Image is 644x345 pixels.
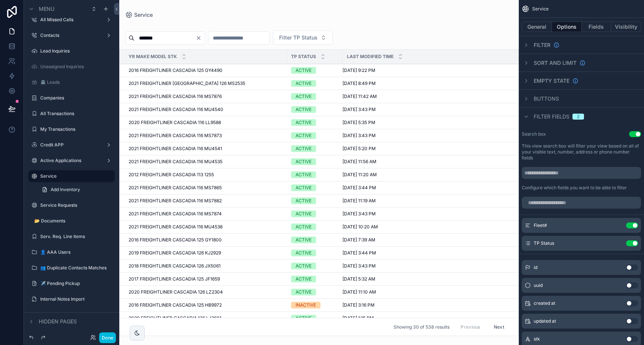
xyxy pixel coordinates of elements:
a: [DATE] 3:44 PM [342,250,509,256]
span: Menu [39,5,54,13]
a: ACTIVE [291,80,338,87]
span: id [534,265,537,270]
a: 2021 FREIGHTLINER CASCADIA 116 MU4538 [129,224,282,230]
a: 2021 FREIGHTLINER CASCADIA 116 MU4541 [129,146,282,152]
a: [DATE] 9:22 PM [342,67,509,73]
span: 2016 FREIGHTLINER CASCADIA 125 GY1800 [129,237,222,243]
span: Hidden pages [39,318,77,325]
div: ACTIVE [296,171,312,178]
a: [DATE] 11:19 AM [342,198,509,204]
a: [DATE] 3:16 PM [342,302,509,308]
span: updated at [534,318,556,324]
a: ACTIVE [291,289,338,295]
label: 👤 AAA Users [40,249,110,255]
a: ACTIVE [291,263,338,269]
a: 2021 FREIGHTLINER CASCADIA 116 MU4540 [129,107,282,113]
span: uuid [534,282,543,288]
button: Visibility [611,22,641,32]
span: [DATE] 8:49 PM [342,80,376,86]
div: ACTIVE [296,315,312,322]
a: 2012 FREIGHTLINER CASCADIA 113 1255 [129,172,282,178]
span: 2021 FREIGHTLINER CASCADIA 116 MS7865 [129,185,222,191]
label: 🚛 Inventory [40,312,100,318]
label: Credit APP [40,142,100,148]
span: [DATE] 11:56 AM [342,159,376,165]
a: 2021 FREIGHTLINER CASCADIA 116 MU4535 [129,159,282,165]
div: ACTIVE [296,145,312,152]
div: ACTIVE [296,289,312,295]
a: [DATE] 1:15 PM [342,315,509,321]
div: ACTIVE [296,158,312,165]
div: ACTIVE [296,224,312,230]
label: All Transactions [40,111,110,117]
span: 2016 FREIGHTLINER CASCADIA 125 GY4490 [129,67,222,73]
label: 📂 Documents [34,218,110,224]
a: Internal Notes Import [40,296,110,302]
a: ACTIVE [291,171,338,178]
span: Service [532,6,549,12]
span: [DATE] 3:43 PM [342,263,376,269]
a: 2021 FREIGHTLINER [GEOGRAPHIC_DATA] 126 MS2535 [129,80,282,86]
span: [DATE] 3:16 PM [342,302,375,308]
a: ACTIVE [291,67,338,74]
span: Filter TP Status [279,34,318,41]
span: 2020 FREIGHTLINER CASCADIA 126 LJ3601 [129,315,221,321]
span: [DATE] 3:44 PM [342,250,376,256]
span: 2021 FREIGHTLINER CASCADIA 116 MU4535 [129,159,222,165]
a: 2021 FREIGHTLINER CASCADIA 116 MS7873 [129,133,282,139]
a: [DATE] 3:43 PM [342,107,509,113]
span: 2021 FREIGHTLINER CASCADIA 116 MS7882 [129,198,222,204]
label: Active Applications [40,158,100,164]
span: 2020 FREIGHTLINER CASCADIA 126 LZ2304 [129,289,223,295]
span: [DATE] 3:44 PM [342,185,376,191]
span: [DATE] 3:43 PM [342,211,376,217]
div: ACTIVE [296,276,312,282]
button: Select Button [273,31,333,45]
a: My Transactions [40,126,110,132]
a: ACTIVE [291,315,338,322]
a: Serv. Req. Line Items [40,234,110,240]
a: [DATE] 3:43 PM [342,211,509,217]
a: [DATE] 8:49 PM [342,80,509,86]
span: Filter [534,41,550,49]
a: [DATE] 3:44 PM [342,185,509,191]
button: Done [99,332,116,343]
span: Showing 30 of 538 results [394,324,449,330]
a: [DATE] 5:32 AM [342,276,509,282]
div: ACTIVE [296,67,312,74]
a: 2016 FREIGHTLINER CASCADIA 125 GY4490 [129,67,282,73]
label: Companies [40,95,110,101]
div: ACTIVE [296,119,312,126]
div: ACTIVE [296,237,312,243]
label: ✈️ Pending Pickup [40,281,110,287]
span: 2021 FREIGHTLINER [GEOGRAPHIC_DATA] 126 MS2535 [129,80,245,86]
div: ACTIVE [296,93,312,100]
span: 2017 FREIGHTLINER CASCADIA 125 JF1659 [129,276,220,282]
a: [DATE] 3:43 PM [342,263,509,269]
a: 2018 FREIGHTLINER CASCADIA 126 JX5061 [129,263,282,269]
span: TP Status [534,240,554,246]
a: [DATE] 11:42 AM [342,94,509,99]
span: 2016 FREIGHTLINER CASCADIA 125 HB9972 [129,302,222,308]
span: Empty state [534,77,569,85]
label: Service [40,173,110,179]
a: 2016 FREIGHTLINER CASCADIA 125 GY1800 [129,237,282,243]
label: 📇 Leads [40,79,110,85]
span: 2021 FREIGHTLINER CASCADIA 116 MU4538 [129,224,222,230]
a: [DATE] 3:43 PM [342,133,509,139]
div: ACTIVE [296,80,312,87]
label: Service Requests [40,202,110,208]
a: ACTIVE [291,237,338,243]
a: [DATE] 11:10 AM [342,289,509,295]
span: [DATE] 3:43 PM [342,107,376,113]
a: Service [125,11,153,19]
span: Fleet# [534,222,547,228]
span: [DATE] 5:20 PM [342,146,376,152]
span: [DATE] 7:39 AM [342,237,375,243]
button: General [522,22,552,32]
